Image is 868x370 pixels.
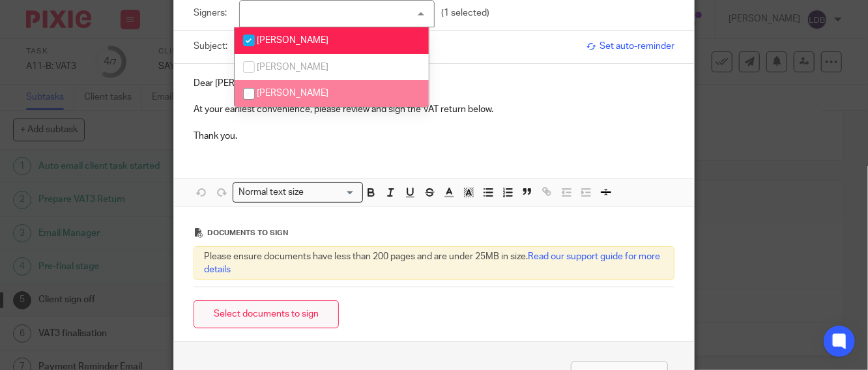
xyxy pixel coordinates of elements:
p: At your earliest convenience, please review and sign the VAT return below. [194,103,674,116]
button: Select documents to sign [194,300,339,328]
span: Documents to sign [207,229,288,236]
p: Thank you. [194,130,674,143]
input: Search for option [308,186,355,199]
div: Please ensure documents have less than 200 pages and are under 25MB in size. [194,246,674,281]
span: Normal text size [236,186,307,199]
div: Search for option [233,182,363,203]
